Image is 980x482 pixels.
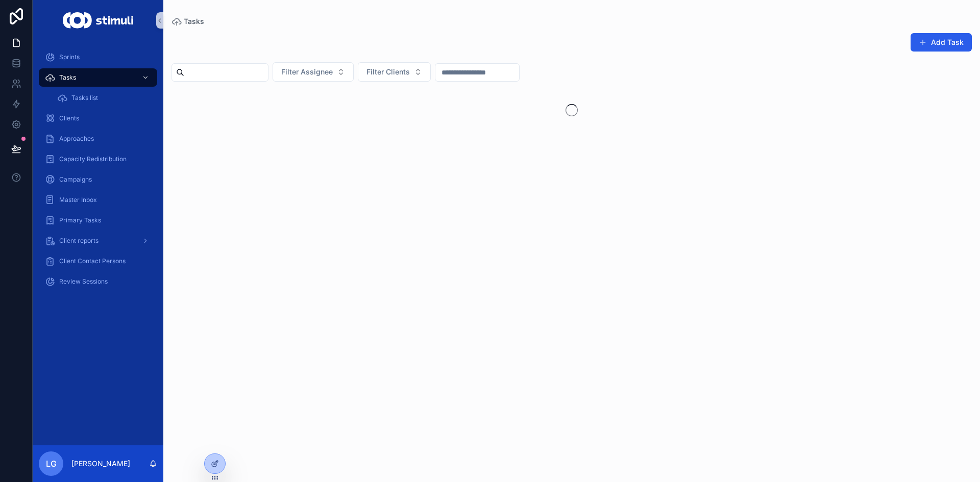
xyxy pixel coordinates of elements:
[33,41,163,304] div: scrollable content
[273,62,354,82] button: Select Button
[59,216,101,224] span: Primary Tasks
[366,67,410,77] span: Filter Clients
[39,272,157,291] a: Review Sessions
[59,73,76,82] span: Tasks
[59,155,127,163] span: Capacity Redistribution
[184,16,204,27] span: Tasks
[71,459,130,469] p: [PERSON_NAME]
[39,252,157,270] a: Client Contact Persons
[59,196,97,204] span: Master Inbox
[59,53,80,61] span: Sprints
[281,67,333,77] span: Filter Assignee
[59,175,92,184] span: Campaigns
[59,237,99,245] span: Client reports
[39,68,157,87] a: Tasks
[911,33,972,52] button: Add Task
[71,94,98,102] span: Tasks list
[39,109,157,128] a: Clients
[59,135,94,143] span: Approaches
[51,89,157,107] a: Tasks list
[39,191,157,209] a: Master Inbox
[39,211,157,230] a: Primary Tasks
[63,12,133,29] img: App logo
[171,16,204,27] a: Tasks
[358,62,431,82] button: Select Button
[59,114,79,122] span: Clients
[39,170,157,189] a: Campaigns
[59,257,126,265] span: Client Contact Persons
[39,130,157,148] a: Approaches
[59,277,108,286] span: Review Sessions
[39,48,157,66] a: Sprints
[39,150,157,168] a: Capacity Redistribution
[39,232,157,250] a: Client reports
[46,458,57,470] span: LG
